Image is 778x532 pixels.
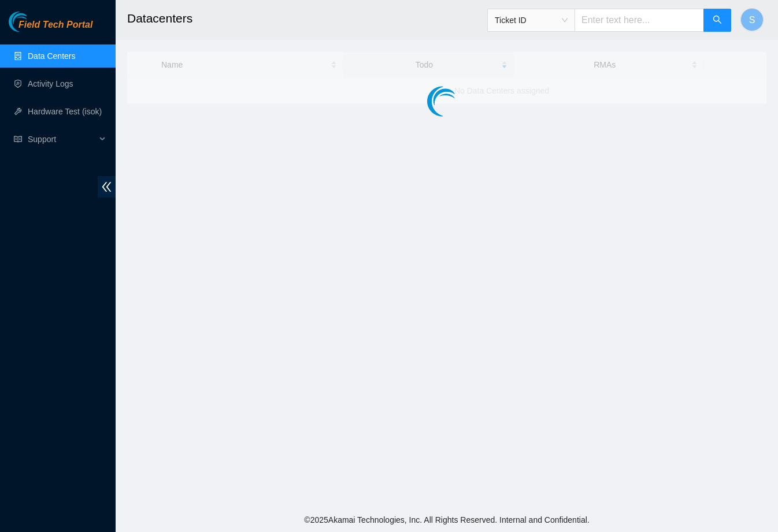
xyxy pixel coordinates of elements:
[18,20,92,31] span: Field Tech Portal
[9,21,92,36] a: Akamai TechnologiesField Tech Portal
[713,15,722,26] span: search
[495,12,568,29] span: Ticket ID
[14,135,22,143] span: read
[28,79,73,88] a: Activity Logs
[740,8,764,31] button: S
[28,51,75,61] a: Data Centers
[9,12,58,32] img: Akamai Technologies
[575,9,704,32] input: Enter text here...
[28,128,96,151] span: Support
[28,107,102,116] a: Hardware Test (isok)
[703,9,731,32] button: search
[749,13,755,27] span: S
[116,508,778,532] footer: © 2025 Akamai Technologies, Inc. All Rights Reserved. Internal and Confidential.
[98,176,116,198] span: double-left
